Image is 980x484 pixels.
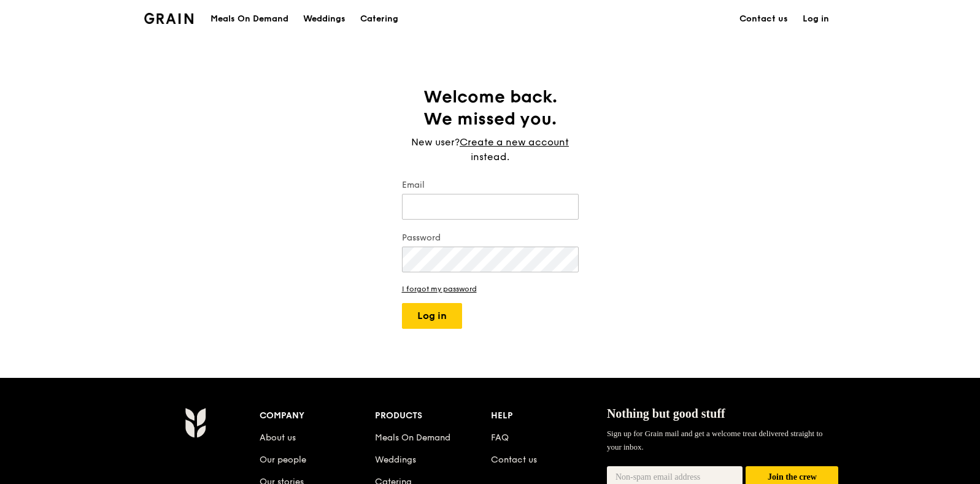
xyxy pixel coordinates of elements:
[402,285,579,293] a: I forgot my password
[260,407,376,424] div: Company
[607,429,823,451] span: Sign up for Grain mail and get a welcome treat delivered straight to your inbox.
[732,1,795,37] a: Contact us
[402,86,579,130] h1: Welcome back. We missed you.
[402,232,579,244] label: Password
[491,432,509,443] a: FAQ
[402,179,579,191] label: Email
[210,1,288,37] div: Meals On Demand
[607,407,725,420] span: Nothing but good stuff
[360,1,398,37] div: Catering
[260,432,296,443] a: About us
[402,303,462,329] button: Log in
[491,455,537,465] a: Contact us
[491,407,607,424] div: Help
[303,1,345,37] div: Weddings
[185,407,206,438] img: Grain
[471,151,509,163] span: instead.
[296,1,353,37] a: Weddings
[375,432,450,443] a: Meals On Demand
[411,136,460,148] span: New user?
[353,1,406,37] a: Catering
[260,455,306,465] a: Our people
[795,1,836,37] a: Log in
[144,13,194,24] img: Grain
[460,135,569,150] a: Create a new account
[375,407,491,424] div: Products
[375,455,416,465] a: Weddings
